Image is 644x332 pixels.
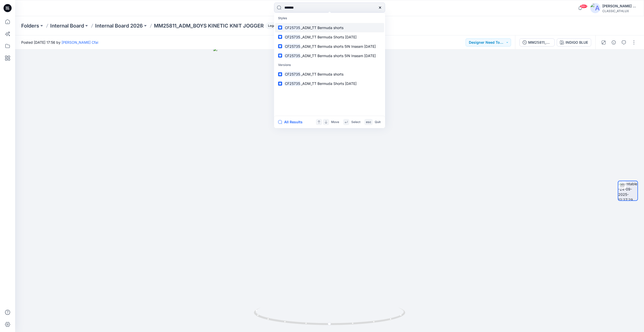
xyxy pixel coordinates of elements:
button: All Results [278,119,306,125]
span: _ADM_TT Bermuda shorts [301,26,343,30]
a: Folders [21,22,39,29]
a: [PERSON_NAME] Cfai [62,40,98,44]
p: Select [351,120,360,125]
span: _ADM_TT Bermuda shorts [301,72,343,76]
button: Details [610,38,618,46]
a: CF25735_ADM_TT Bermuda shorts 5IN Inseam [DATE] [275,51,384,60]
a: CF25735_ADM_TT Bermuda Shorts [DATE] [275,32,384,42]
span: _ADM_TT Bermuda shorts 5IN Inseam [DATE] [301,44,376,49]
mark: CF25735 [284,34,301,40]
a: CF25735_ADM_TT Bermuda shorts 5IN Inseam [DATE] [275,42,384,51]
p: Versions [275,60,384,70]
a: Internal Board 2026 [95,22,143,29]
div: MM25811_ADM_BOYS KINETIC KNIT JOGGER [528,40,551,45]
p: Move [331,120,339,125]
mark: CF25735 [284,25,301,31]
span: 99+ [580,4,587,8]
mark: CF25735 [284,53,301,59]
span: Posted [DATE] 17:56 by [21,40,98,45]
button: Legacy Style [264,22,289,29]
a: CF25735_ADM_TT Bermuda shorts [275,69,384,79]
img: avatar [590,3,600,13]
a: CF25735_ADM_TT Bermuda shorts [275,23,384,32]
div: INDIGO BLUE [566,40,588,45]
span: Legacy Style [266,23,289,29]
span: _ADM_TT Bermuda Shorts [DATE] [301,35,357,39]
a: Internal Board [50,22,84,29]
p: Styles [275,14,384,23]
p: MM25811_ADM_BOYS KINETIC KNIT JOGGER [154,22,264,29]
mark: CF25735 [284,81,301,86]
a: CF25735_ADM_TT Bermuda Shorts [DATE] [275,79,384,88]
img: turntable-24-09-2025-12:27:29 [618,181,637,200]
p: Quit [375,120,381,125]
div: CLASSIC_ATHLUX [602,9,638,13]
mark: CF25735 [284,71,301,77]
img: eyJhbGciOiJIUzI1NiIsImtpZCI6IjAiLCJzbHQiOiJzZXMiLCJ0eXAiOiJKV1QifQ.eyJkYXRhIjp7InR5cGUiOiJzdG9yYW... [213,47,446,332]
mark: CF25735 [284,43,301,49]
span: _ADM_TT Bermuda Shorts [DATE] [301,81,357,86]
button: MM25811_ADM_BOYS KINETIC KNIT JOGGER [519,38,555,46]
span: _ADM_TT Bermuda shorts 5IN Inseam [DATE] [301,54,376,58]
div: [PERSON_NAME] Cfai [602,3,638,9]
p: esc [366,120,371,125]
button: INDIGO BLUE [557,38,591,46]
